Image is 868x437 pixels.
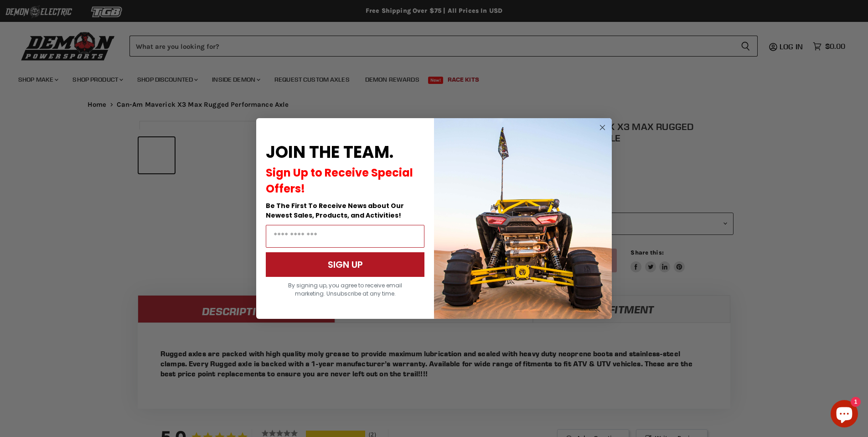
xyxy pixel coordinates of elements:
img: a9095488-b6e7-41ba-879d-588abfab540b.jpeg [434,118,612,319]
input: Email Address [266,225,424,248]
button: Close dialog [597,122,608,133]
inbox-online-store-chat: Shopify online store chat [828,400,861,430]
span: Be The First To Receive News about Our Newest Sales, Products, and Activities! [266,201,404,220]
button: SIGN UP [266,252,424,277]
span: Sign Up to Receive Special Offers! [266,165,413,196]
span: JOIN THE TEAM. [266,140,393,164]
span: By signing up, you agree to receive email marketing. Unsubscribe at any time. [288,281,402,297]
